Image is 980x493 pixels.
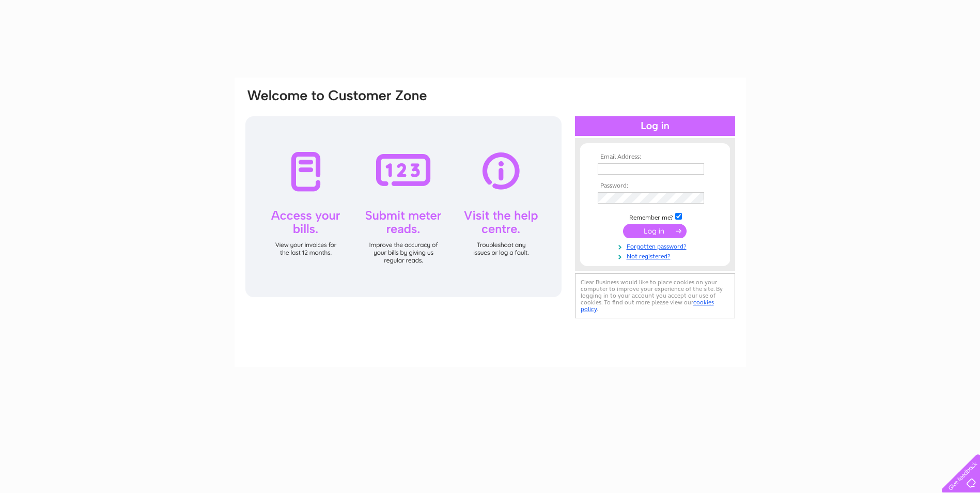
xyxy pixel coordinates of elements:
[623,224,687,238] input: Submit
[595,211,715,222] td: Remember me?
[575,273,735,318] div: Clear Business would like to place cookies on your computer to improve your experience of the sit...
[595,153,715,161] th: Email Address:
[598,241,715,251] a: Forgotten password?
[581,299,714,313] a: cookies policy
[598,251,715,260] a: Not registered?
[595,182,715,190] th: Password:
